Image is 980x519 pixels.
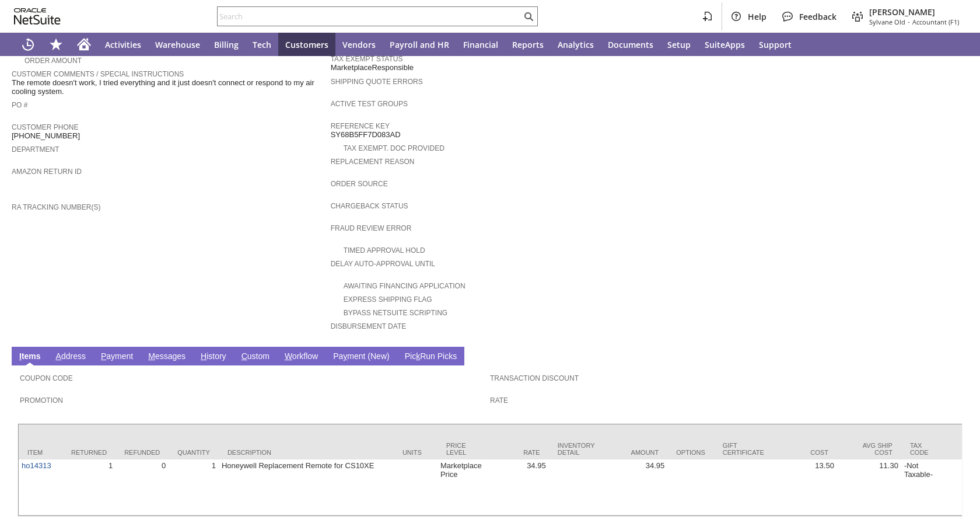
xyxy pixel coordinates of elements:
span: Activities [105,39,141,50]
span: Feedback [799,11,836,22]
td: -Not Taxable- [901,459,945,515]
a: Workflow [282,351,321,363]
span: A [56,351,61,361]
a: Tech [246,33,278,56]
a: Express Shipping Flag [344,295,432,304]
a: Tax Exempt Status [331,55,403,63]
span: SY68B5FF7D083AD [331,130,401,140]
span: Warehouse [155,39,200,50]
span: Help [748,11,766,22]
a: Department [12,145,60,154]
a: Warehouse [148,33,207,56]
a: Analytics [551,33,601,56]
div: Shortcuts [42,33,70,56]
a: Reference Key [331,122,390,130]
svg: Search [521,9,535,23]
a: Awaiting Financing Application [344,282,466,290]
svg: Shortcuts [49,37,63,51]
svg: logo [14,8,61,25]
span: Financial [463,39,498,50]
div: Refunded [124,449,160,456]
a: Tax Exempt. Doc Provided [344,144,444,152]
td: 13.50 [773,459,837,515]
span: Payroll and HR [390,39,449,50]
span: k [416,351,420,361]
div: Item [27,449,54,456]
a: Messages [145,351,188,363]
a: Support [752,33,799,56]
a: Documents [601,33,660,56]
a: Address [53,351,89,363]
a: Delay Auto-Approval Until [331,260,435,268]
a: Customer Phone [12,123,78,131]
span: Customers [285,39,328,50]
span: [PHONE_NUMBER] [12,131,80,141]
div: Inventory Detail [558,442,595,456]
a: Payment (New) [330,351,392,363]
div: Quantity [177,449,210,456]
a: Amazon Return ID [12,168,82,176]
td: Honeywell Replacement Remote for CS10XE [219,459,394,515]
a: PO # [12,101,27,109]
span: Setup [667,39,691,50]
span: Analytics [558,39,594,50]
a: Custom [239,351,272,363]
a: Activities [98,33,148,56]
a: ho14313 [22,461,51,470]
td: 34.95 [485,459,549,515]
a: Fraud Review Error [331,224,412,232]
a: Payment [98,351,136,363]
a: Payroll and HR [383,33,456,56]
td: 1 [169,459,219,515]
span: Billing [214,39,239,50]
a: PickRun Picks [402,351,460,363]
span: Support [759,39,792,50]
div: Amount [612,449,659,456]
a: Home [70,33,98,56]
span: I [19,351,22,361]
a: Active Test Groups [331,100,408,108]
td: 11.30 [837,459,901,515]
a: Billing [207,33,246,56]
a: Rate [490,396,508,405]
a: Coupon Code [20,374,73,382]
td: 1 [62,459,116,515]
input: Search [218,9,521,23]
a: Unrolled view on [947,349,961,363]
td: 34.95 [603,459,667,515]
a: Recent Records [14,33,42,56]
svg: Home [77,37,91,51]
a: Transaction Discount [490,374,579,382]
td: Marketplace Price [437,459,485,515]
span: W [285,351,292,361]
div: Options [676,449,705,456]
a: Customers [278,33,335,56]
span: C [242,351,247,361]
span: P [101,351,106,361]
div: Units [402,449,429,456]
a: Chargeback Status [331,202,408,210]
span: Documents [608,39,653,50]
div: Avg Ship Cost [846,442,892,456]
a: Bypass NetSuite Scripting [344,309,447,317]
div: Cost [782,449,828,456]
a: Timed Approval Hold [344,246,425,255]
a: Setup [660,33,698,56]
a: Promotion [20,396,63,405]
span: SuiteApps [705,39,745,50]
a: SuiteApps [698,33,752,56]
span: MarketplaceResponsible [331,63,414,72]
div: Returned [71,449,107,456]
span: - [908,18,910,26]
a: RA Tracking Number(s) [12,203,100,211]
a: Replacement reason [331,158,415,166]
span: y [343,351,347,361]
svg: Recent Records [21,37,35,51]
a: Order Source [331,180,388,188]
span: The remote doesn't work, I tried everything and it just doesn't connect or respond to my air cool... [12,78,325,96]
a: Customer Comments / Special Instructions [12,70,184,78]
a: Shipping Quote Errors [331,78,423,86]
a: Financial [456,33,505,56]
div: Gift Certificate [723,442,764,456]
div: Description [228,449,385,456]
